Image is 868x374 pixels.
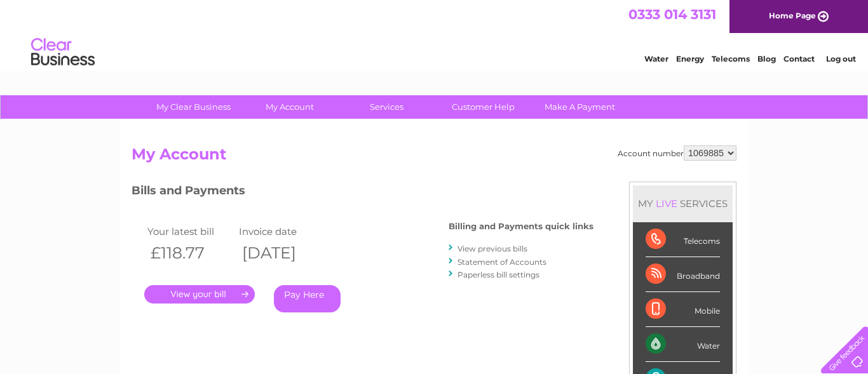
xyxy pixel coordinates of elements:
[236,223,327,240] td: Invoice date
[144,285,255,304] a: .
[236,240,327,266] th: [DATE]
[144,223,236,240] td: Your latest bill
[628,6,716,22] a: 0333 014 3131
[458,244,527,253] a: View previous bills
[653,197,680,210] div: LIVE
[135,7,735,62] div: Clear Business is a trading name of Verastar Limited (registered in [GEOGRAPHIC_DATA] No. 3667643...
[644,54,668,63] a: Water
[676,54,704,63] a: Energy
[238,95,342,119] a: My Account
[646,292,720,327] div: Mobile
[757,54,776,63] a: Blog
[633,185,733,222] div: MY SERVICES
[458,257,546,267] a: Statement of Accounts
[646,327,720,362] div: Water
[334,95,439,119] a: Services
[274,285,341,312] a: Pay Here
[449,222,593,231] h4: Billing and Payments quick links
[458,270,539,279] a: Paperless bill settings
[431,95,536,119] a: Customer Help
[783,54,815,63] a: Contact
[144,240,236,266] th: £118.77
[826,54,856,63] a: Log out
[646,222,720,257] div: Telecoms
[132,182,593,204] h3: Bills and Payments
[31,33,95,72] img: logo.png
[527,95,632,119] a: Make A Payment
[132,145,736,170] h2: My Account
[646,257,720,292] div: Broadband
[712,54,750,63] a: Telecoms
[141,95,246,119] a: My Clear Business
[618,145,736,161] div: Account number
